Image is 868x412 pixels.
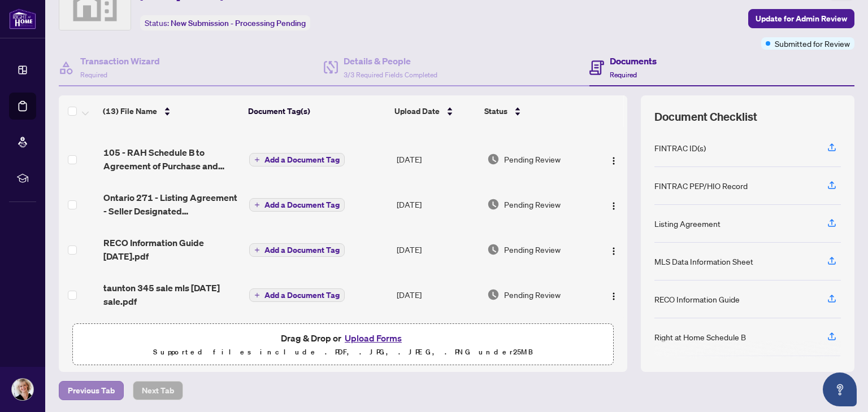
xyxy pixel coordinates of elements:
span: Required [80,71,107,79]
img: Document Status [487,198,500,211]
th: Upload Date [390,95,480,127]
span: Upload Date [394,105,440,117]
span: Previous Tab [68,382,115,400]
button: Add a Document Tag [249,288,345,302]
span: Document Checklist [654,109,757,125]
img: Logo [609,247,618,256]
span: Update for Admin Review [756,10,847,28]
div: MLS Data Information Sheet [654,255,753,268]
span: New Submission - Processing Pending [171,18,306,28]
th: Status [480,95,592,127]
td: [DATE] [392,182,483,227]
span: Add a Document Tag [264,291,340,299]
button: Add a Document Tag [249,288,345,303]
span: Ontario 271 - Listing Agreement - Seller Designated Representation Agreement - Authority to Offer... [103,191,241,218]
button: Add a Document Tag [249,198,345,212]
button: Logo [605,150,623,168]
h4: Details & People [344,54,437,68]
span: Drag & Drop or [281,331,405,345]
div: Status: [140,15,310,30]
span: 105 - RAH Schedule B to Agreement of Purchase and Sale.pdf [103,146,241,173]
span: Add a Document Tag [264,246,340,254]
button: Update for Admin Review [748,9,854,28]
button: Add a Document Tag [249,153,345,166]
button: Add a Document Tag [249,198,345,212]
span: Pending Review [504,288,561,301]
span: Drag & Drop orUpload FormsSupported files include .PDF, .JPG, .JPEG, .PNG under25MB [73,324,613,366]
span: (13) File Name [103,105,157,117]
h4: Transaction Wizard [80,54,160,68]
div: FINTRAC ID(s) [654,142,706,154]
span: plus [254,247,260,253]
span: Add a Document Tag [264,201,340,209]
img: Profile Icon [12,379,33,400]
img: logo [9,8,36,29]
button: Logo [605,240,623,258]
span: Submitted for Review [775,37,850,50]
img: Logo [609,201,618,211]
span: Pending Review [504,153,561,165]
button: Previous Tab [59,381,124,400]
button: Next Tab [133,381,183,400]
span: plus [254,202,260,208]
span: taunton 345 sale mls [DATE] sale.pdf [103,281,241,308]
button: Open asap [823,372,857,406]
img: Document Status [487,153,500,165]
h4: Documents [610,54,657,68]
button: Logo [605,195,623,213]
td: [DATE] [392,272,483,317]
td: [DATE] [392,137,483,182]
img: Document Status [487,288,500,301]
span: 3/3 Required Fields Completed [344,71,437,79]
span: Pending Review [504,243,561,256]
span: Add a Document Tag [264,156,340,164]
span: plus [254,292,260,298]
span: Status [484,105,507,117]
button: Upload Forms [341,331,405,345]
th: Document Tag(s) [244,95,390,127]
div: Right at Home Schedule B [654,331,746,343]
div: RECO Information Guide [654,293,740,305]
button: Logo [605,286,623,304]
img: Logo [609,156,618,165]
img: Document Status [487,243,500,256]
p: Supported files include .PDF, .JPG, .JPEG, .PNG under 25 MB [80,345,606,359]
th: (13) File Name [98,95,244,127]
img: Logo [609,292,618,301]
button: Add a Document Tag [249,152,345,167]
span: Pending Review [504,198,561,211]
div: Listing Agreement [654,217,721,230]
span: plus [254,157,260,163]
span: Required [610,71,637,79]
button: Add a Document Tag [249,243,345,257]
td: [DATE] [392,227,483,272]
div: FINTRAC PEP/HIO Record [654,179,748,192]
span: RECO Information Guide [DATE].pdf [103,236,241,263]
